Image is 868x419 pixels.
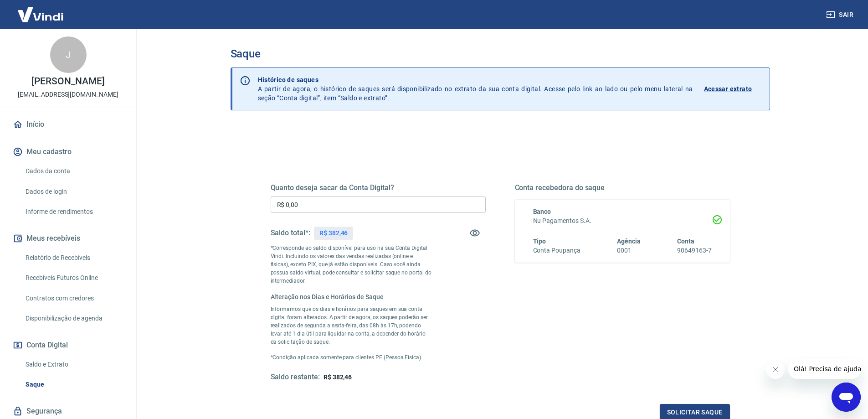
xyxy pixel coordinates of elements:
[271,244,432,285] p: *Corresponde ao saldo disponível para uso na sua Conta Digital Vindi. Incluindo os valores das ve...
[11,335,125,355] button: Conta Digital
[704,84,752,93] p: Acessar extrato
[533,216,712,226] h6: Nu Pagamentos S.A.
[271,372,320,382] h5: Saldo restante:
[11,0,70,28] img: Vindi
[677,238,694,245] span: Conta
[824,6,857,23] button: Sair
[11,114,125,134] a: Início
[271,228,310,238] h5: Saldo total*:
[18,90,118,99] p: [EMAIL_ADDRESS][DOMAIN_NAME]
[22,289,125,308] a: Contratos com credores
[22,182,125,201] a: Dados de login
[11,228,125,248] button: Meus recebíveis
[22,309,125,328] a: Disponibilização de agenda
[271,292,432,301] h6: Alteração nos Dias e Horários de Saque
[704,75,762,103] a: Acessar extrato
[788,359,861,379] iframe: Mensagem da empresa
[22,162,125,181] a: Dados da conta
[22,202,125,221] a: Informe de rendimentos
[832,383,861,412] iframe: Botão para abrir a janela de mensagens
[319,228,348,238] p: R$ 382,46
[766,361,785,379] iframe: Fechar mensagem
[231,47,770,60] h3: Saque
[324,373,352,381] span: R$ 382,46
[271,183,486,192] h5: Quanto deseja sacar da Conta Digital?
[22,269,125,287] a: Recebíveis Futuros Online
[258,75,693,84] p: Histórico de saques
[50,36,87,73] div: J
[258,75,693,103] p: A partir de agora, o histórico de saques será disponibilizado no extrato da sua conta digital. Ac...
[22,375,125,394] a: Saque
[22,355,125,374] a: Saldo e Extrato
[533,208,551,215] span: Banco
[617,238,641,245] span: Agência
[515,183,730,192] h5: Conta recebedora do saque
[617,246,641,255] h6: 0001
[31,77,104,86] p: [PERSON_NAME]
[271,305,432,346] p: Informamos que os dias e horários para saques em sua conta digital foram alterados. A partir de a...
[22,248,125,267] a: Relatório de Recebíveis
[533,238,546,245] span: Tipo
[11,142,125,162] button: Meu cadastro
[677,246,712,255] h6: 90649163-7
[271,353,432,362] p: *Condição aplicada somente para clientes PF (Pessoa Física).
[533,246,580,255] h6: Conta Poupança
[5,6,77,14] span: Olá! Precisa de ajuda?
